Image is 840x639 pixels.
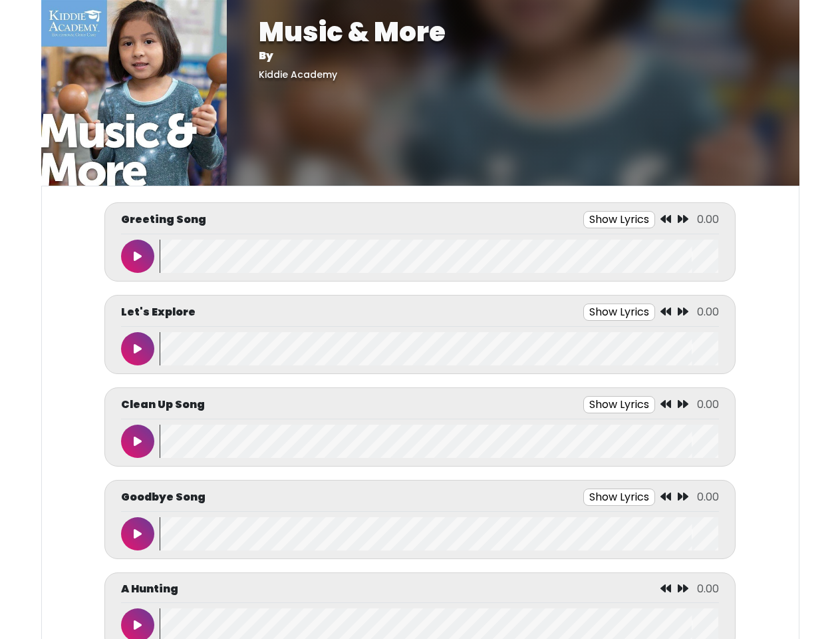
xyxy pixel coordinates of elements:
[697,304,719,319] span: 0.00
[697,397,719,412] span: 0.00
[259,16,768,48] h1: Music & More
[121,212,206,228] p: Greeting Song
[121,304,196,320] p: Let's Explore
[697,489,719,505] span: 0.00
[697,581,719,596] span: 0.00
[259,48,768,64] p: By
[121,581,178,597] p: A Hunting
[583,304,655,321] button: Show Lyrics
[583,211,655,228] button: Show Lyrics
[121,489,206,505] p: Goodbye Song
[583,489,655,506] button: Show Lyrics
[697,212,719,227] span: 0.00
[121,397,205,413] p: Clean Up Song
[259,69,768,81] h5: Kiddie Academy
[583,396,655,413] button: Show Lyrics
